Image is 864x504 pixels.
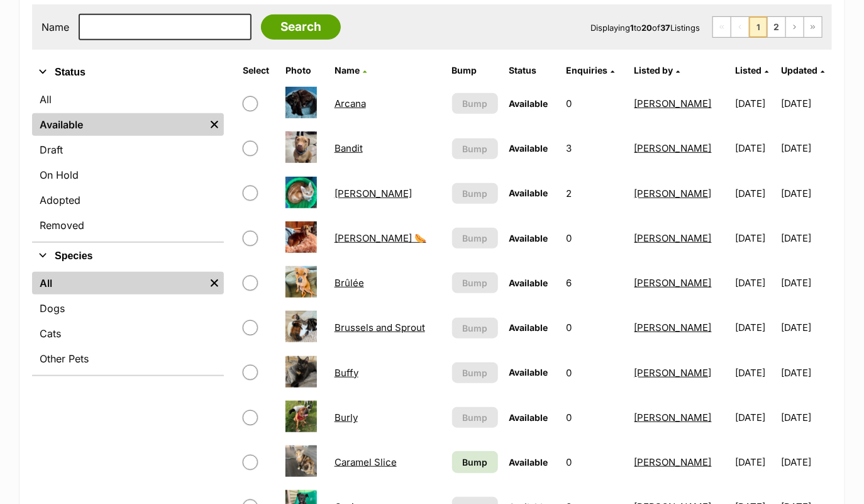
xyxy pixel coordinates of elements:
a: Caramel Slice [335,456,397,468]
td: 0 [562,82,628,125]
td: [DATE] [730,440,780,484]
a: [PERSON_NAME] [634,456,712,468]
a: [PERSON_NAME] 🌭 [335,232,426,244]
span: Bump [462,232,487,245]
span: Available [509,367,548,378]
td: 2 [562,172,628,215]
div: Species [32,269,224,375]
a: Last page [804,17,822,37]
a: Adopted [32,189,224,211]
button: Bump [452,93,498,114]
button: Bump [452,407,498,428]
td: [DATE] [781,396,831,439]
a: Cats [32,322,224,345]
td: [DATE] [781,440,831,484]
a: Page 2 [768,17,785,37]
span: Page 1 [750,17,767,37]
span: Bump [462,456,487,469]
td: 0 [562,396,628,439]
a: Other Pets [32,347,224,370]
td: 0 [562,440,628,484]
span: Bump [462,187,487,200]
label: Name [42,21,69,33]
a: Dogs [32,297,224,320]
td: 6 [562,261,628,305]
span: Available [509,98,548,109]
a: Brûlée [335,277,364,289]
span: Available [509,233,548,244]
a: Enquiries [567,65,615,76]
span: Available [509,143,548,154]
button: Bump [452,318,498,339]
button: Bump [452,183,498,204]
span: Available [509,277,548,288]
th: Select [238,60,279,81]
a: [PERSON_NAME] [634,277,712,289]
input: Search [261,14,341,40]
a: Arcana [335,98,366,109]
td: [DATE] [730,82,780,125]
span: Available [509,457,548,468]
a: Burly [335,412,358,423]
a: Name [335,65,367,76]
a: Updated [781,65,824,76]
span: Previous page [731,17,749,37]
a: [PERSON_NAME] [634,142,712,154]
a: Remove filter [205,272,224,294]
a: Listed [735,65,768,76]
span: Bump [462,322,487,335]
span: First page [713,17,731,37]
strong: 37 [660,23,670,33]
button: Species [32,248,224,264]
span: Bump [462,142,487,155]
a: All [32,272,205,294]
th: Status [504,60,560,81]
button: Status [32,64,224,81]
td: [DATE] [781,172,831,215]
span: Bump [462,411,487,424]
span: Bump [462,366,487,379]
a: On Hold [32,164,224,186]
a: Bump [452,451,498,473]
td: [DATE] [730,351,780,395]
td: 0 [562,216,628,260]
a: [PERSON_NAME] [634,188,712,199]
span: Updated [781,65,817,76]
a: [PERSON_NAME] [634,412,712,423]
a: [PERSON_NAME] [634,98,712,109]
td: [DATE] [730,172,780,215]
div: Status [32,86,224,242]
td: [DATE] [730,126,780,170]
button: Bump [452,138,498,159]
span: Bump [462,276,487,289]
button: Bump [452,362,498,383]
a: Buffy [335,367,358,379]
img: Brûlée [285,266,317,298]
span: Name [335,65,360,76]
a: Draft [32,138,224,161]
a: Removed [32,214,224,237]
td: [DATE] [730,216,780,260]
span: Available [509,188,548,198]
td: 3 [562,126,628,170]
td: [DATE] [781,306,831,349]
button: Bump [452,272,498,293]
span: Displaying to of Listings [590,23,700,33]
a: Bandit [335,142,363,154]
td: [DATE] [781,216,831,260]
nav: Pagination [712,16,822,38]
td: [DATE] [730,306,780,349]
a: Available [32,113,205,136]
td: [DATE] [781,351,831,395]
span: Listed [735,65,762,76]
th: Bump [447,60,503,81]
th: Photo [280,60,328,81]
span: Available [509,412,548,423]
a: Remove filter [205,113,224,136]
a: [PERSON_NAME] [634,367,712,379]
span: Bump [462,97,487,110]
strong: 20 [641,23,652,33]
a: Next page [786,17,804,37]
span: Available [509,322,548,333]
span: Listed by [634,65,673,76]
